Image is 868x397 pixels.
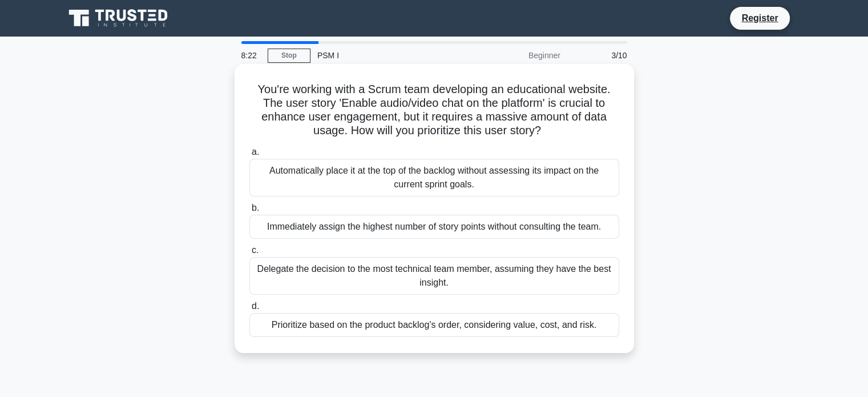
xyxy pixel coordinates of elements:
[235,44,268,67] div: 8:22
[249,313,619,337] div: Prioritize based on the product backlog's order, considering value, cost, and risk.
[249,159,619,197] div: Automatically place it at the top of the backlog without assessing its impact on the current spri...
[252,203,259,212] span: b.
[467,44,567,67] div: Beginner
[249,215,619,239] div: Immediately assign the highest number of story points without consulting the team.
[252,147,259,157] span: a.
[252,301,259,311] span: d.
[734,11,785,25] a: Register
[310,44,467,67] div: PSM I
[567,44,634,67] div: 3/10
[248,82,620,138] h5: You're working with a Scrum team developing an educational website. The user story 'Enable audio/...
[268,49,310,63] a: Stop
[252,245,259,255] span: c.
[249,257,619,295] div: Delegate the decision to the most technical team member, assuming they have the best insight.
